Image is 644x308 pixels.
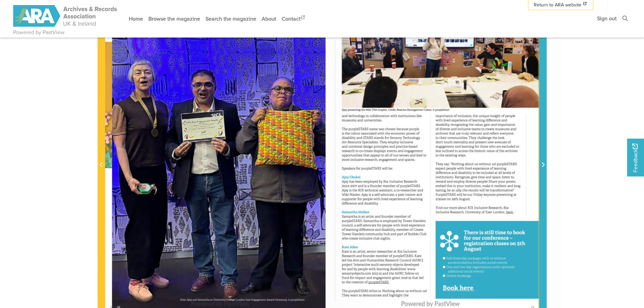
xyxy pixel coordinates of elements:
[126,10,146,28] a: Home
[631,143,639,172] span: Feedback
[146,10,203,28] a: Browse the magazine
[594,9,619,27] a: Sign out
[13,5,118,27] img: ARA - ARC Magazine | Powered by PastView
[203,10,259,28] a: Search the magazine
[279,10,309,28] a: Contact
[627,139,644,176] a: Would you like to provide feedback?
[534,1,581,8] span: Return to ARA website
[259,10,279,28] a: About
[13,28,65,37] a: Powered by PastView
[13,1,118,31] a: ARA - ARC Magazine | Powered by PastView logo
